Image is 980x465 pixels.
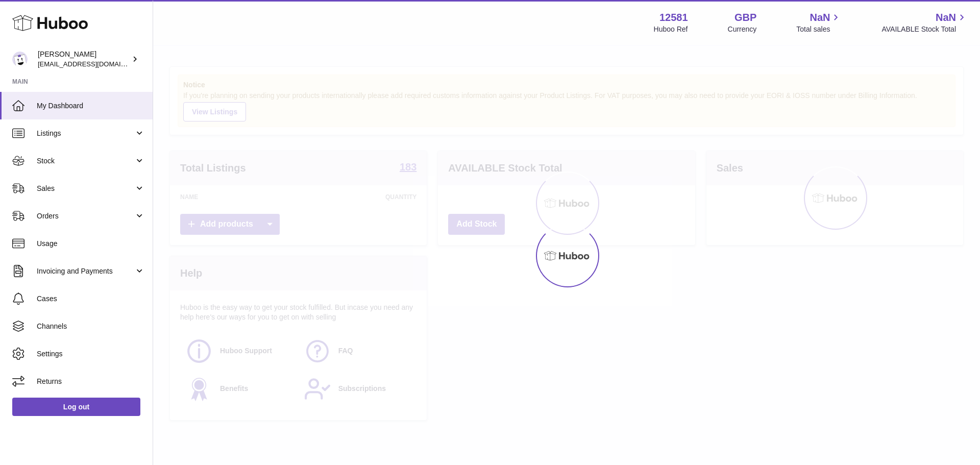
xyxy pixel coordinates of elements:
img: rnash@drink-trip.com [12,52,28,67]
span: NaN [936,11,956,25]
span: AVAILABLE Stock Total [881,25,968,34]
span: Returns [37,377,145,386]
div: [PERSON_NAME] [38,50,130,69]
span: Orders [37,211,134,221]
strong: 12581 [659,11,688,25]
span: Cases [37,294,145,304]
span: Listings [37,129,134,138]
span: Sales [37,184,134,193]
span: Usage [37,239,145,249]
span: My Dashboard [37,101,145,111]
a: Log out [12,398,140,416]
span: Total sales [796,25,842,34]
a: NaN AVAILABLE Stock Total [881,11,968,34]
div: Huboo Ref [654,25,688,34]
span: [EMAIL_ADDRESS][DOMAIN_NAME] [38,60,150,68]
span: Channels [37,322,145,331]
strong: GBP [734,11,756,25]
div: Currency [728,25,757,34]
span: Stock [37,156,134,166]
span: NaN [810,11,830,25]
a: NaN Total sales [796,11,842,34]
span: Settings [37,349,145,359]
span: Invoicing and Payments [37,266,134,276]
